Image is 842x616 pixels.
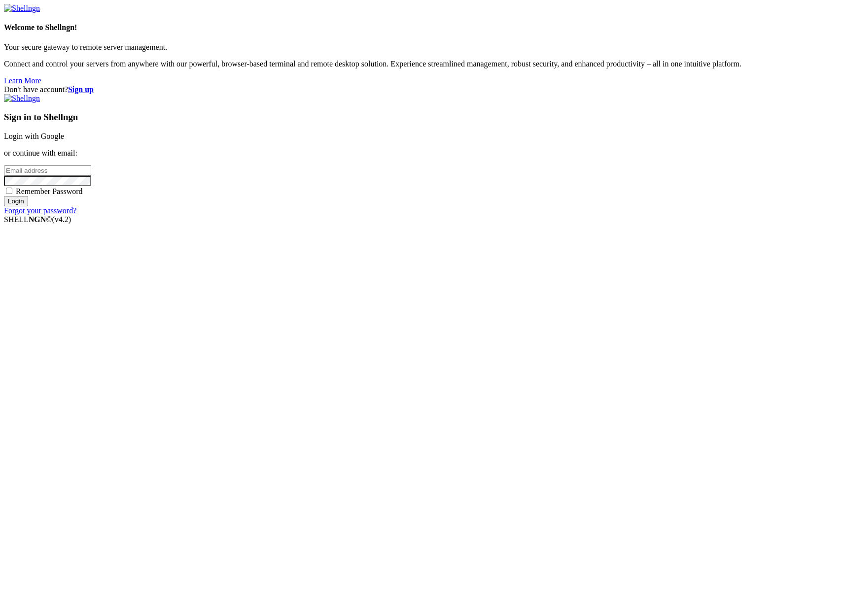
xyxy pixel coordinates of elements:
h3: Sign in to Shellngn [4,112,838,123]
a: Learn More [4,76,41,85]
span: SHELL © [4,215,71,224]
a: Login with Google [4,132,64,140]
img: Shellngn [4,4,40,13]
span: 4.2.0 [52,215,71,224]
h4: Welcome to Shellngn! [4,23,838,32]
input: Remember Password [6,188,12,194]
span: Remember Password [16,187,83,195]
img: Shellngn [4,94,40,103]
b: NGN [29,215,46,224]
a: Sign up [68,85,94,94]
p: Connect and control your servers from anywhere with our powerful, browser-based terminal and remo... [4,60,838,68]
input: Email address [4,165,91,176]
p: Your secure gateway to remote server management. [4,43,838,52]
a: Forgot your password? [4,206,76,215]
input: Login [4,196,28,206]
div: Don't have account? [4,85,838,94]
p: or continue with email: [4,149,838,158]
